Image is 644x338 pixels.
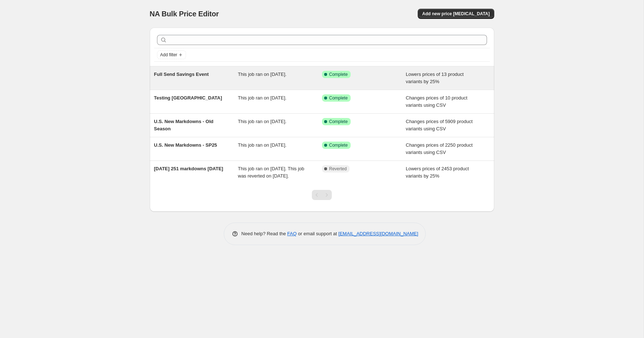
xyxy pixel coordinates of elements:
[160,52,177,58] span: Add filter
[238,142,286,148] span: This job ran on [DATE].
[312,190,332,200] nav: Pagination
[238,95,286,101] span: This job ran on [DATE].
[329,142,348,148] span: Complete
[418,9,494,19] button: Add new price [MEDICAL_DATA]
[238,72,286,77] span: This job ran on [DATE].
[338,231,418,236] a: [EMAIL_ADDRESS][DOMAIN_NAME]
[406,142,472,155] span: Changes prices of 2250 product variants using CSV
[406,166,469,179] span: Lowers prices of 2453 product variants by 25%
[150,10,219,18] span: NA Bulk Price Editor
[297,231,338,236] span: or email support at
[154,142,217,148] span: U.S. New Markdowns - SP25
[329,95,348,101] span: Complete
[154,72,209,77] span: Full Send Savings Event
[287,231,297,236] a: FAQ
[238,166,304,179] span: This job ran on [DATE]. This job was reverted on [DATE].
[406,119,472,131] span: Changes prices of 5909 product variants using CSV
[329,72,348,77] span: Complete
[238,119,286,124] span: This job ran on [DATE].
[406,95,467,108] span: Changes prices of 10 product variants using CSV
[422,11,490,17] span: Add new price [MEDICAL_DATA]
[157,50,186,59] button: Add filter
[329,166,347,172] span: Reverted
[154,166,223,171] span: [DATE] 251 markdowns [DATE]
[241,231,288,236] span: Need help? Read the
[154,119,214,131] span: U.S. New Markdowns - Old Season
[154,95,222,101] span: Testing [GEOGRAPHIC_DATA]
[329,119,348,125] span: Complete
[406,72,464,84] span: Lowers prices of 13 product variants by 25%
